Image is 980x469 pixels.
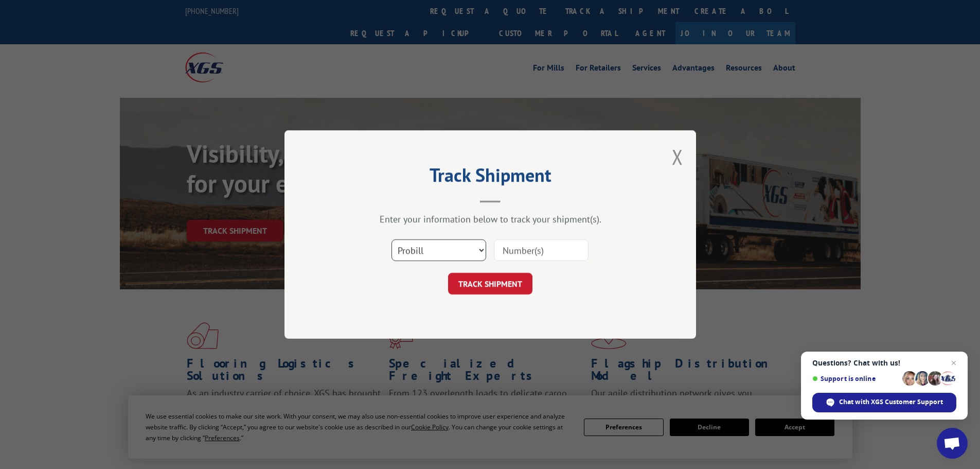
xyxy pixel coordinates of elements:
[448,273,532,294] button: TRACK SHIPMENT
[812,375,899,383] span: Support is online
[494,239,589,261] input: Number(s)
[839,397,943,407] span: Chat with XGS Customer Support
[336,213,645,225] div: Enter your information below to track your shipment(s).
[672,143,683,170] button: Close modal
[812,359,956,367] span: Questions? Chat with us!
[336,168,645,187] h2: Track Shipment
[812,393,956,412] span: Chat with XGS Customer Support
[937,428,968,459] a: Open chat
